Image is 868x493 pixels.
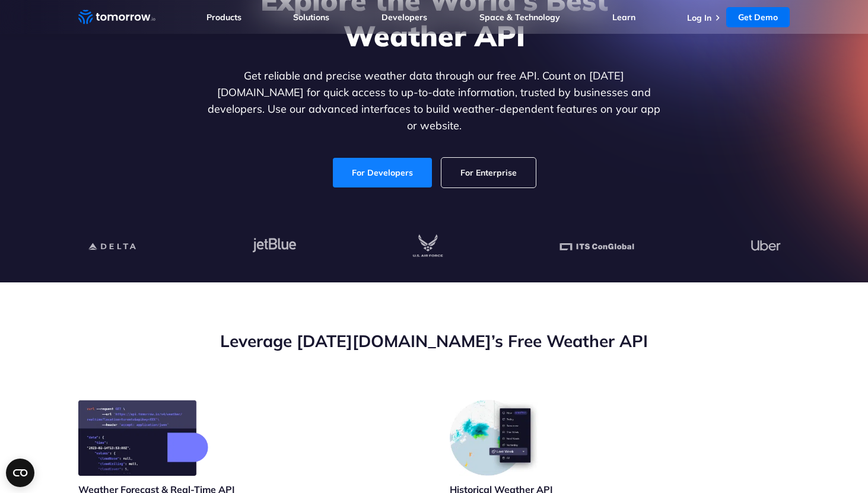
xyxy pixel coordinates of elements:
[78,330,790,352] h2: Leverage [DATE][DOMAIN_NAME]’s Free Weather API
[479,12,560,23] a: Space & Technology
[381,12,427,23] a: Developers
[205,68,663,134] p: Get reliable and precise weather data through our free API. Count on [DATE][DOMAIN_NAME] for quic...
[6,459,34,487] button: Open CMP widget
[687,12,711,23] a: Log In
[726,7,790,27] a: Get Demo
[206,12,241,23] a: Products
[78,8,155,26] a: Home link
[293,12,329,23] a: Solutions
[612,12,635,23] a: Learn
[333,158,432,187] a: For Developers
[441,158,536,187] a: For Enterprise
